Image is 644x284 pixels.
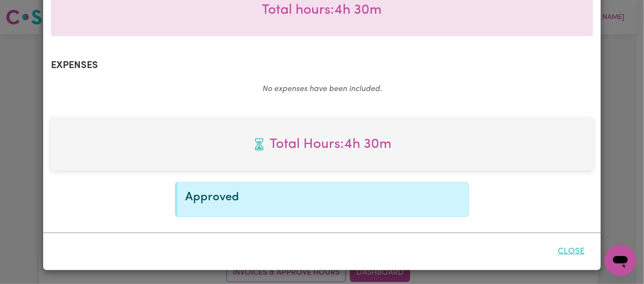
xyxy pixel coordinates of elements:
button: Close [549,241,593,262]
iframe: Button to launch messaging window [605,245,636,276]
h2: Expenses [51,60,593,71]
em: No expenses have been included. [262,85,382,93]
span: Total hours worked: 4 hours 30 minutes [59,134,585,155]
span: Total hours worked: 4 hours 30 minutes [262,3,382,17]
span: Approved [185,191,239,203]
